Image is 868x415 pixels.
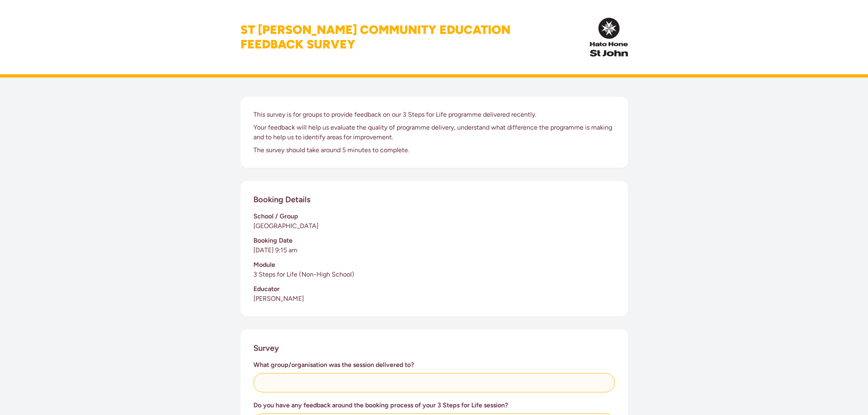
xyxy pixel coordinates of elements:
p: The survey should take around 5 minutes to complete. [253,145,615,155]
h1: St [PERSON_NAME] Community Education Feedback Survey [241,23,510,52]
h3: Module [253,260,615,270]
h2: Survey [253,342,279,354]
h3: Booking Date [253,236,615,245]
p: [DATE] 9:15 am [253,245,615,255]
p: [GEOGRAPHIC_DATA] [253,221,615,231]
h2: Booking Details [253,194,310,205]
h3: Do you have any feedback around the booking process of your 3 Steps for Life session? [253,400,615,410]
p: 3 Steps for Life (Non-High School) [253,270,615,279]
p: This survey is for groups to provide feedback on our 3 Steps for Life programme delivered recently. [253,110,615,119]
h3: School / Group [253,212,615,221]
p: [PERSON_NAME] [253,294,615,304]
p: Your feedback will help us evaluate the quality of programme delivery, understand what difference... [253,123,615,142]
img: InPulse [590,18,627,57]
h3: What group/organisation was the session delivered to? [253,360,615,370]
h3: Educator [253,284,615,294]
